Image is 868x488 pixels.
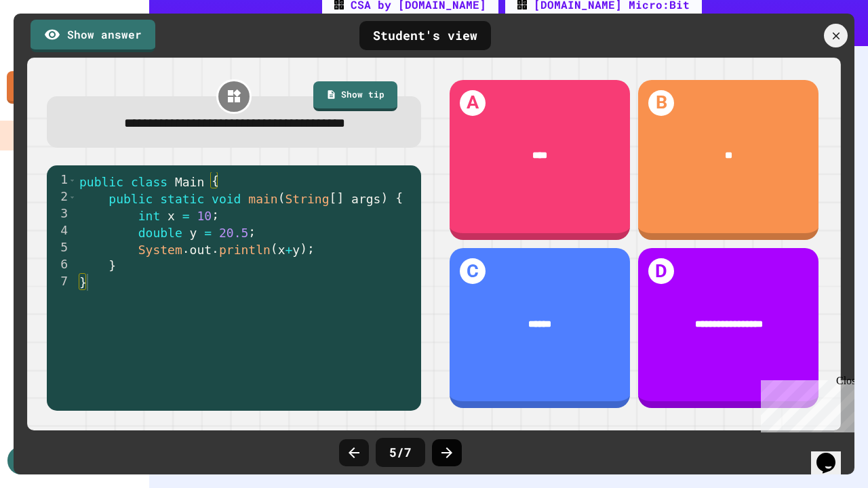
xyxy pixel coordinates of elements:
[811,434,854,474] iframe: chat widget
[47,257,77,274] div: 6
[47,223,77,240] div: 4
[359,21,491,50] div: Student's view
[47,189,77,206] div: 2
[68,189,76,206] span: Toggle code folding, rows 2 through 6
[5,5,94,86] div: Chat with us now!Close
[47,240,77,257] div: 5
[648,258,674,284] h1: D
[47,206,77,223] div: 3
[31,20,155,52] a: Show answer
[68,172,76,189] span: Toggle code folding, rows 1 through 7
[460,90,486,116] h1: A
[648,90,674,116] h1: B
[47,274,77,291] div: 7
[755,375,854,432] iframe: chat widget
[460,258,486,284] h1: C
[47,172,77,189] div: 1
[376,438,425,467] div: 5 / 7
[313,81,397,111] a: Show tip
